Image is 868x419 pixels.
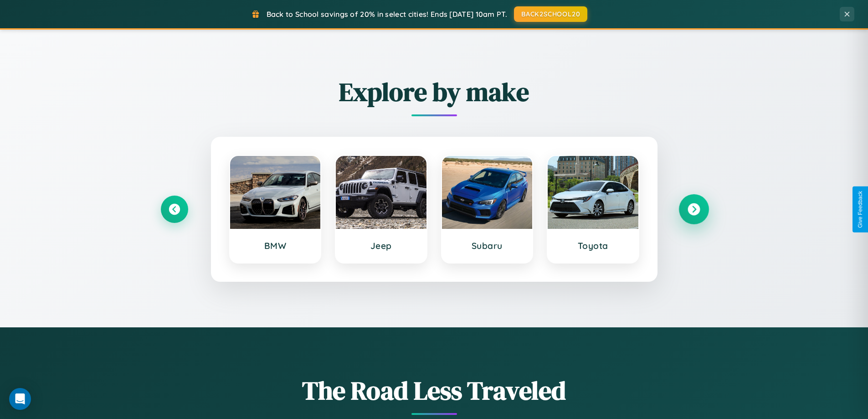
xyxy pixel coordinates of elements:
h3: Subaru [451,240,524,251]
h2: Explore by make [161,74,708,109]
div: Give Feedback [857,191,863,228]
span: Back to School savings of 20% in select cities! Ends [DATE] 10am PT. [267,10,507,19]
button: BACK2SCHOOL20 [514,6,587,22]
h1: The Road Less Traveled [161,373,708,408]
h3: Toyota [557,240,629,251]
div: Open Intercom Messenger [9,388,31,410]
h3: Jeep [345,240,417,251]
h3: BMW [239,240,312,251]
